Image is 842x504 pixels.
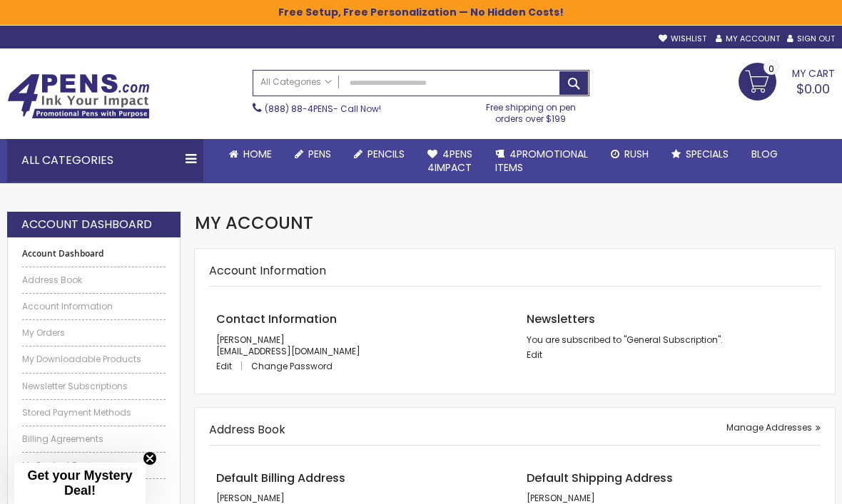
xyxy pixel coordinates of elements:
[787,34,835,44] a: Sign Out
[484,139,599,183] a: 4PROMOTIONALITEMS
[367,147,405,161] span: Pencils
[265,103,333,115] a: (888) 88-4PENS
[7,73,150,119] img: 4Pens Custom Pens and Promotional Products
[527,470,673,486] span: Default Shipping Address
[216,360,249,372] a: Edit
[343,139,416,170] a: Pencils
[726,421,812,433] span: Manage Addresses
[209,421,285,438] strong: Address Book
[22,354,166,365] a: My Downloadable Products
[796,80,830,98] span: $0.00
[527,349,542,361] a: Edit
[686,147,729,161] span: Specials
[740,139,789,170] a: Blog
[22,301,166,312] a: Account Information
[216,311,337,327] span: Contact Information
[243,147,272,161] span: Home
[527,334,813,346] p: You are subscribed to "General Subscription".
[22,274,166,286] a: Address Book
[751,147,778,161] span: Blog
[659,34,706,44] a: Wishlist
[308,147,331,161] span: Pens
[14,463,146,504] div: Get your Mystery Deal!Close teaser
[527,311,595,327] span: Newsletters
[27,468,132,498] span: Get your Mystery Deal!
[495,147,588,175] span: 4PROMOTIONAL ITEMS
[143,451,157,466] button: Close teaser
[260,76,332,88] span: All Categories
[22,433,166,445] a: Billing Agreements
[216,360,232,372] span: Edit
[769,62,774,76] span: 0
[22,460,166,471] a: My Product Reviews
[283,139,343,170] a: Pens
[427,147,472,175] span: 4Pens 4impact
[216,334,503,357] p: [PERSON_NAME] [EMAIL_ADDRESS][DOMAIN_NAME]
[7,139,203,182] div: All Categories
[716,34,780,44] a: My Account
[253,71,339,94] a: All Categories
[265,103,381,115] span: - Call Now!
[22,381,166,392] a: Newsletter Subscriptions
[21,217,152,232] strong: Account Dashboard
[624,147,649,161] span: Rush
[416,139,484,183] a: 4Pens4impact
[216,470,345,486] span: Default Billing Address
[209,262,326,279] strong: Account Information
[599,139,660,170] a: Rush
[22,327,166,339] a: My Orders
[660,139,740,170] a: Specials
[472,96,589,125] div: Free shipping on pen orders over $199
[195,211,313,235] span: My Account
[739,63,835,98] a: $0.00 0
[726,422,821,433] a: Manage Addresses
[22,248,166,259] strong: Account Dashboard
[251,360,333,372] a: Change Password
[218,139,283,170] a: Home
[22,407,166,418] a: Stored Payment Methods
